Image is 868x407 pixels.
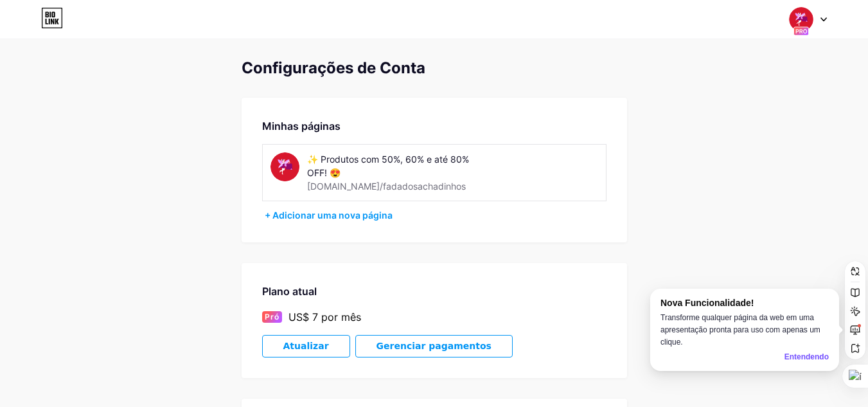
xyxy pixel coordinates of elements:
font: Plano atual [262,285,317,298]
img: fadadosachados [789,7,813,32]
img: fadadosachados [270,152,299,181]
font: ✨ Produtos com 50%, 60% e até 80% OFF! 😍 [307,154,469,178]
font: Pró [265,312,279,321]
button: Atualizar [262,335,350,357]
font: [DOMAIN_NAME]/fadadosachadinhos [307,181,466,192]
font: Atualizar [283,341,329,351]
font: + Adicionar uma nova página [265,210,393,221]
font: Minhas páginas [262,120,341,132]
font: US$ 7 por mês [288,311,361,323]
font: Configurações de Conta [242,59,425,77]
font: Gerenciar pagamentos [376,341,492,351]
button: Gerenciar pagamentos [355,335,513,357]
